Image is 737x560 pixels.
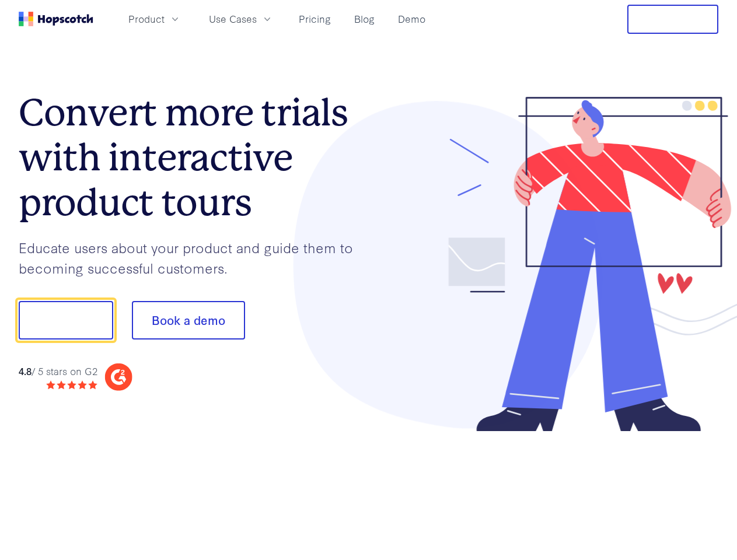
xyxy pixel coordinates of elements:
span: Use Cases [209,12,257,26]
button: Product [121,9,188,29]
a: Demo [393,9,430,29]
div: / 5 stars on G2 [19,364,97,379]
strong: 4.8 [19,364,32,377]
a: Blog [350,9,379,29]
button: Free Trial [627,5,718,34]
button: Use Cases [202,9,280,29]
a: Home [19,12,93,26]
a: Pricing [294,9,336,29]
p: Educate users about your product and guide them to becoming successful customers. [19,237,369,278]
button: Book a demo [132,301,245,339]
h1: Convert more trials with interactive product tours [19,90,369,225]
span: Product [128,12,165,26]
button: Show me! [19,301,113,339]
